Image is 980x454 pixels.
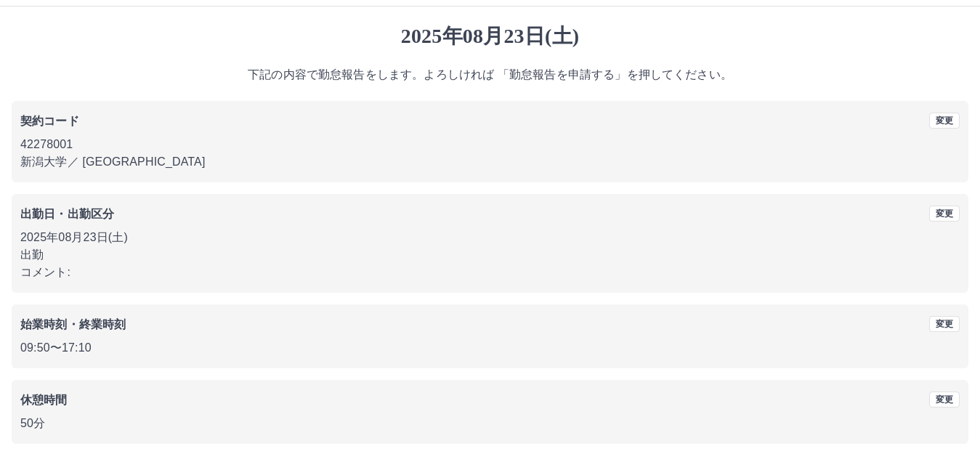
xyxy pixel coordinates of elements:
[20,415,960,432] p: 50分
[929,206,960,222] button: 変更
[20,246,960,264] p: 出勤
[12,24,968,49] h1: 2025年08月23日(土)
[20,115,79,127] b: 契約コード
[929,316,960,332] button: 変更
[12,66,968,84] p: 下記の内容で勤怠報告をします。よろしければ 「勤怠報告を申請する」を押してください。
[20,339,960,357] p: 09:50 〜 17:10
[20,318,126,331] b: 始業時刻・終業時刻
[20,208,114,220] b: 出勤日・出勤区分
[20,153,960,171] p: 新潟大学 ／ [GEOGRAPHIC_DATA]
[929,392,960,408] button: 変更
[20,229,960,246] p: 2025年08月23日(土)
[20,264,960,281] p: コメント:
[20,136,960,153] p: 42278001
[20,394,68,406] b: 休憩時間
[929,113,960,129] button: 変更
